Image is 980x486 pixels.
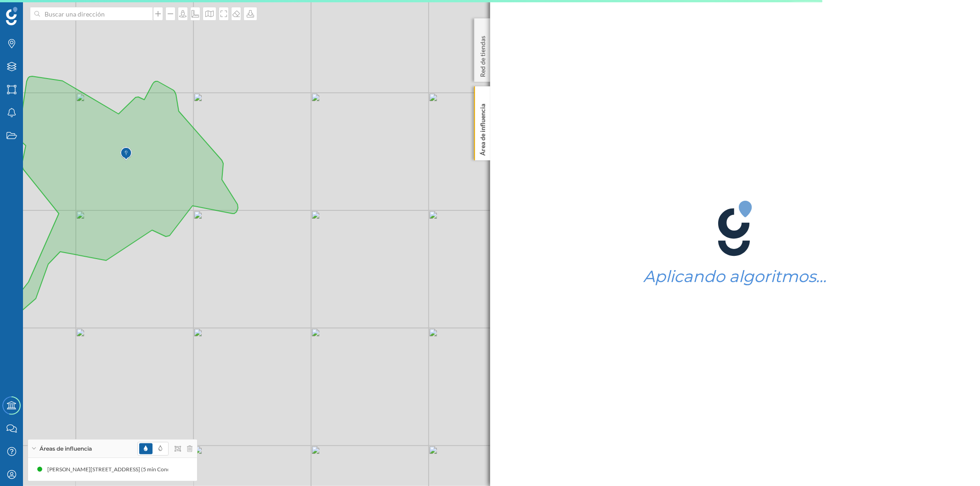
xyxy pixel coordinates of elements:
[44,465,193,474] div: [PERSON_NAME][STREET_ADDRESS] (5 min Conduciendo)
[478,100,487,156] p: Área de influencia
[40,445,92,453] span: Áreas de influencia
[18,6,51,15] span: Soporte
[643,268,827,285] h1: Aplicando algoritmos…
[6,7,17,25] img: Geoblink Logo
[478,32,487,77] p: Red de tiendas
[120,145,132,163] img: Marker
